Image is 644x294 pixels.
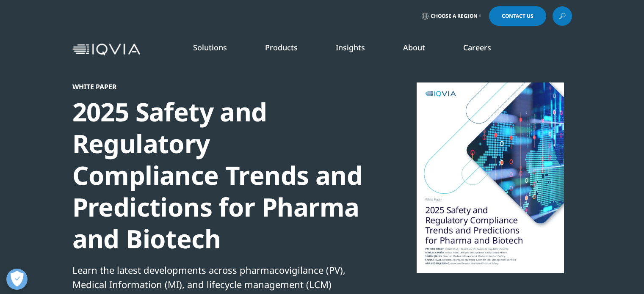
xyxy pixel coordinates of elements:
a: Solutions [193,42,227,52]
a: Products [265,42,298,52]
div: Learn the latest developments across pharmacovigilance (PV), Medical Information (MI), and lifecy... [72,263,363,291]
a: About [403,42,425,52]
a: Insights [336,42,365,52]
div: White Paper [72,82,363,91]
a: Contact Us [489,6,546,26]
span: Contact Us [502,14,533,19]
div: 2025 Safety and Regulatory Compliance Trends and Predictions for Pharma and Biotech [72,96,363,255]
a: Careers [463,42,491,52]
nav: Primary [144,30,572,69]
span: Choose a Region [431,13,478,19]
img: IQVIA Healthcare Information Technology and Pharma Clinical Research Company [72,44,140,56]
button: Open Preferences [6,269,28,290]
